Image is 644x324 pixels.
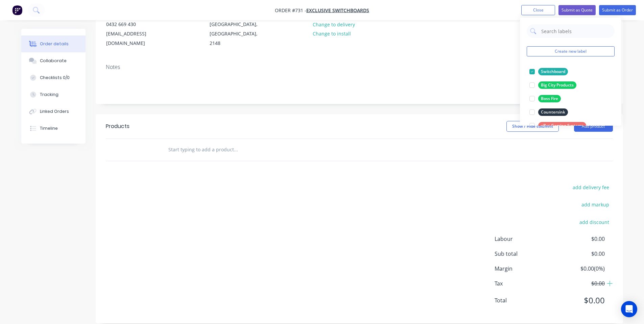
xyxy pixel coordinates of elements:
span: Labour [495,235,555,243]
button: eBet Gaming Systems [527,121,589,130]
button: Switchboard [527,67,571,76]
div: [GEOGRAPHIC_DATA], [GEOGRAPHIC_DATA], 2148 [210,20,266,48]
div: Checklists 0/0 [40,75,70,81]
button: Linked Orders [21,103,86,120]
div: Tracking [40,92,58,98]
button: Add product [574,121,613,132]
div: [EMAIL_ADDRESS][DOMAIN_NAME] [106,29,162,48]
span: Sub total [495,250,555,258]
span: $0.00 [554,294,604,306]
button: Change to install [309,29,354,38]
div: Timeline [40,125,58,131]
div: eBet Gaming Systems [538,122,586,129]
span: $0.00 [554,279,604,288]
button: Create new label [527,46,615,56]
span: $0.00 [554,235,604,243]
div: Switchboard [538,68,568,75]
div: Notes [106,64,613,70]
div: Order details [40,41,69,47]
button: add delivery fee [569,183,613,192]
span: Total [495,296,555,304]
button: add discount [576,217,613,226]
div: Open Intercom Messenger [621,301,637,317]
span: Margin [495,265,555,273]
button: Change to delivery [309,20,358,29]
button: Close [521,5,555,15]
button: Timeline [21,120,86,137]
div: 0432 669 430 [106,20,162,29]
input: Start typing to add a product... [168,143,303,156]
div: 5 Turbo Road[GEOGRAPHIC_DATA], [GEOGRAPHIC_DATA], 2148 [204,10,271,48]
div: Collaborate [40,58,67,64]
div: Boss Fire [538,95,561,102]
div: Countersink [538,108,568,116]
button: Collaborate [21,52,86,69]
span: $0.00 ( 0 %) [554,265,604,273]
button: Boss Fire [527,94,564,103]
div: Products [106,122,129,130]
span: $0.00 [554,250,604,258]
button: Show / Hide columns [506,121,559,132]
div: Big City Products [538,81,576,89]
input: Search labels [541,24,611,38]
a: Exclusive Switchboards [306,7,369,14]
span: Tax [495,279,555,288]
div: [PERSON_NAME]0432 669 430[EMAIL_ADDRESS][DOMAIN_NAME] [100,10,168,48]
button: Order details [21,35,86,52]
button: add markup [578,200,613,209]
div: Linked Orders [40,108,69,115]
span: Order #731 - [275,7,306,14]
img: Factory [12,5,22,15]
button: Checklists 0/0 [21,69,86,86]
button: Countersink [527,107,571,117]
button: Submit as Order [599,5,636,15]
button: Submit as Quote [558,5,596,15]
button: Tracking [21,86,86,103]
button: Big City Products [527,80,579,90]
